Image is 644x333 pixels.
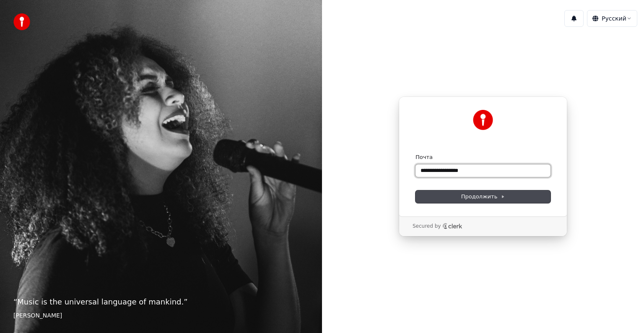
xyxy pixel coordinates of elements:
button: Продолжить [415,190,551,203]
p: “ Music is the universal language of mankind. ” [13,296,309,308]
span: Продолжить [461,193,505,200]
footer: [PERSON_NAME] [13,311,309,320]
p: Secured by [413,223,441,230]
a: Clerk logo [442,223,462,229]
label: Почта [415,153,433,161]
img: Youka [473,110,493,130]
img: youka [13,13,30,30]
